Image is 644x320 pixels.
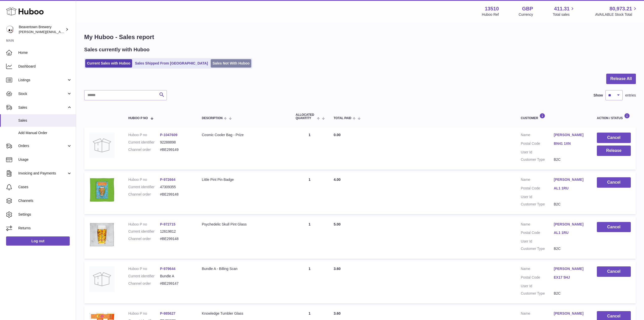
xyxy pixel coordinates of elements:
span: ALLOCATED Quantity [296,113,316,120]
button: Cancel [597,177,631,188]
div: Currency [519,12,533,17]
span: AVAILABLE Stock Total [595,12,638,17]
dd: #BE299148 [160,192,192,197]
div: Psychedelic Skull Pint Glass [202,222,285,227]
a: Sales Not With Huboo [211,59,251,68]
dt: Huboo P no [128,222,160,227]
td: 1 [291,127,329,170]
button: Release [597,146,631,156]
a: AL1 1RU [554,186,587,191]
a: [PERSON_NAME] [554,133,587,137]
dt: Customer Type [521,291,554,296]
dt: Postal Code [521,186,554,192]
span: 3.60 [334,267,341,271]
a: P-972715 [160,222,175,226]
button: Cancel [597,266,631,277]
a: P-979644 [160,267,175,271]
dd: #BE299147 [160,281,192,286]
dt: Huboo P no [128,266,160,271]
dt: Channel order [128,192,160,197]
span: Listings [18,78,67,83]
img: beavertown-brewery-little-pint-pin-badge-3.png [89,177,115,203]
div: Customer [521,113,587,120]
dt: Name [521,311,554,317]
a: Current Sales with Huboo [85,59,132,68]
span: Stock [18,91,67,96]
a: Sales Shipped From [GEOGRAPHIC_DATA] [133,59,210,68]
dt: Customer Type [521,246,554,251]
dt: User Id [521,284,554,289]
dt: Huboo P no [128,311,160,316]
span: entries [625,93,636,98]
span: Settings [18,212,72,217]
dt: Postal Code [521,141,554,147]
button: Cancel [597,133,631,143]
dd: B2C [554,246,587,251]
div: Beavertown Brewery [19,25,64,34]
dt: Postal Code [521,230,554,236]
dt: Customer Type [521,202,554,207]
dd: B2C [554,157,587,162]
dd: B2C [554,202,587,207]
a: [PERSON_NAME] [554,266,587,271]
dt: Customer Type [521,157,554,162]
dt: User Id [521,195,554,199]
a: [PERSON_NAME] [554,222,587,227]
span: Cases [18,185,72,189]
dt: Name [521,133,554,139]
td: 1 [291,172,329,214]
dd: #BE299148 [160,236,192,241]
dt: User Id [521,239,554,244]
dt: Current identifier [128,229,160,234]
a: BN41 1XN [554,141,587,146]
span: Dashboard [18,64,72,69]
a: 411.31 Total sales [553,5,575,17]
span: Sales [18,118,72,123]
dd: 47309355 [160,185,192,189]
button: Release All [606,74,636,84]
span: Channels [18,198,72,203]
dd: Bundle A [160,274,192,279]
dt: Huboo P no [128,133,160,137]
dd: #BE299149 [160,147,192,152]
span: 5.00 [334,222,341,226]
dd: 92288898 [160,140,192,145]
div: Knowledge Tumbler Glass [202,311,285,316]
a: EX17 5HJ [554,275,587,280]
dt: Current identifier [128,185,160,189]
h1: My Huboo - Sales report [84,33,636,41]
div: Bundle A - Billing Scan [202,266,285,271]
a: AL1 1RU [554,230,587,235]
dt: Name [521,266,554,273]
span: Add Manual Order [18,131,72,135]
dt: Huboo P no [128,177,160,182]
span: Sales [18,105,67,110]
dt: Name [521,222,554,228]
a: 80,973.21 AVAILABLE Stock Total [595,5,638,17]
span: Returns [18,226,72,231]
h2: Sales currently with Huboo [84,46,150,53]
img: no-photo.jpg [89,266,115,292]
div: Action / Status [597,113,631,120]
a: [PERSON_NAME] [554,177,587,182]
dt: Current identifier [128,274,160,279]
span: Invoicing and Payments [18,171,67,176]
div: Cosmic Cooler Bag - Prize [202,133,285,137]
dt: Name [521,177,554,183]
img: no-photo.jpg [89,133,115,158]
span: Usage [18,157,72,162]
a: [PERSON_NAME] [554,311,587,316]
span: 80,973.21 [610,5,632,12]
span: Total sales [553,12,575,17]
td: 1 [291,217,329,259]
span: Total paid [334,117,351,120]
dt: Channel order [128,147,160,152]
div: Huboo Ref [482,12,499,17]
span: Huboo P no [128,117,148,120]
label: Show [594,93,603,98]
span: 411.31 [554,5,569,12]
div: Little Pint Pin Badge [202,177,285,182]
button: Cancel [597,222,631,232]
span: 3.60 [334,311,341,315]
span: Home [18,50,72,55]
